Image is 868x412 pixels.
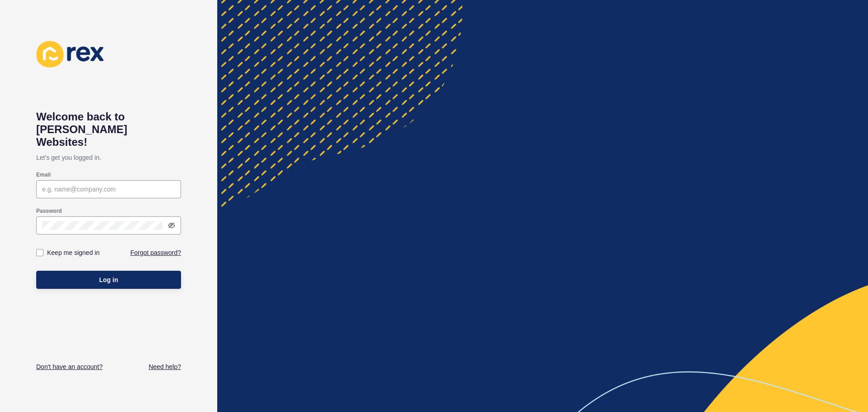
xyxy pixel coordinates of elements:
[42,185,175,194] input: e.g. name@company.com
[36,207,62,215] label: Password
[36,171,51,178] label: Email
[148,362,181,371] a: Need help?
[36,149,181,167] p: Let's get you logged in.
[99,275,118,284] span: Log in
[36,110,181,149] h1: Welcome back to [PERSON_NAME] Websites!
[36,271,181,289] button: Log in
[36,362,103,371] a: Don't have an account?
[47,248,100,257] label: Keep me signed in
[130,248,181,257] a: Forgot password?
